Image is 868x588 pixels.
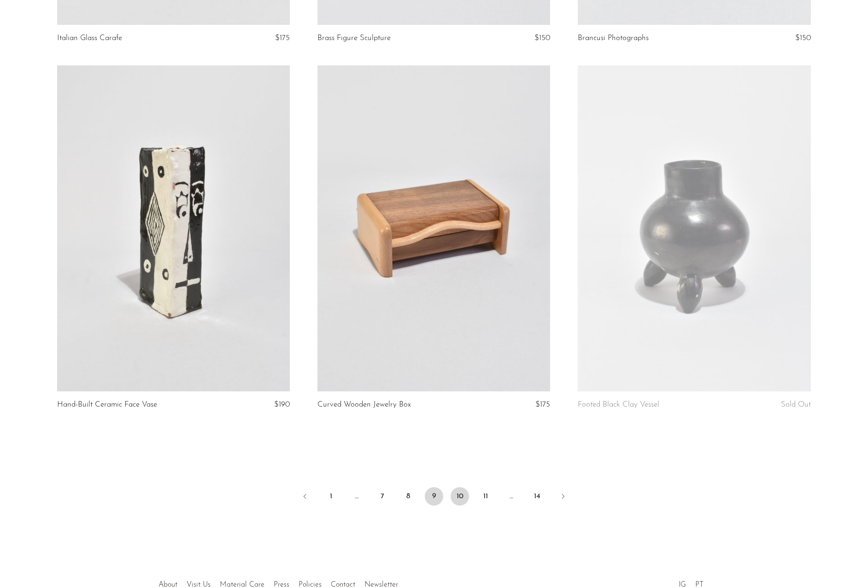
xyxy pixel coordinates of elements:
[502,487,521,506] span: …
[317,34,391,42] a: Brass Figure Sculpture
[795,34,811,42] span: $150
[373,487,392,506] a: 7
[317,401,411,409] a: Curved Wooden Jewelry Box
[451,487,469,506] a: 10
[347,487,366,506] span: …
[322,487,340,506] a: 1
[578,34,649,42] a: Brancusi Photographs
[534,34,550,42] span: $150
[425,487,443,506] span: 9
[535,401,550,408] span: $175
[476,487,495,506] a: 11
[781,401,811,408] span: Sold Out
[399,487,417,506] a: 8
[554,487,572,507] a: Next
[275,34,290,42] span: $175
[528,487,546,506] a: 14
[57,34,122,42] a: Italian Glass Carafe
[274,401,290,408] span: $190
[296,487,314,507] a: Previous
[57,401,157,409] a: Hand-Built Ceramic Face Vase
[578,401,659,409] a: Footed Black Clay Vessel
